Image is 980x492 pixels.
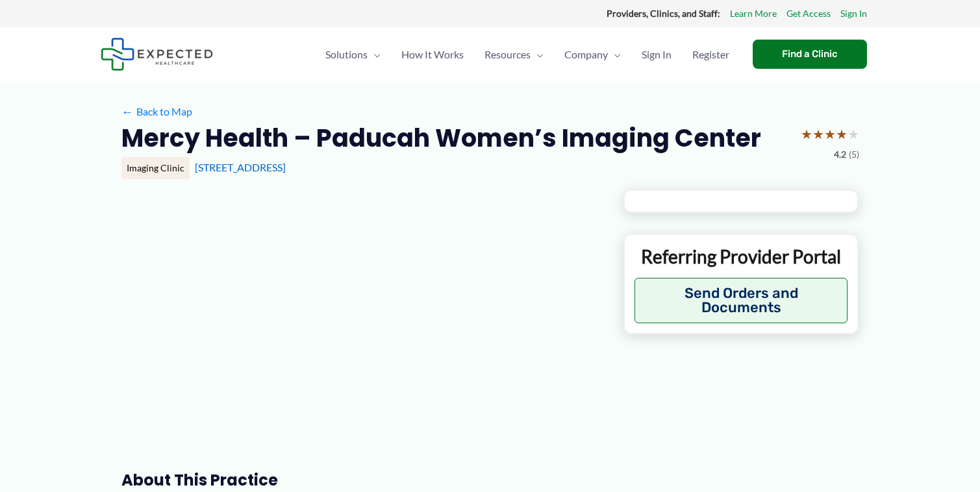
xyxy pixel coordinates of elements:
a: [STREET_ADDRESS] [195,161,286,173]
span: Register [692,32,729,77]
a: ResourcesMenu Toggle [474,32,554,77]
button: Send Orders and Documents [634,278,848,323]
strong: Providers, Clinics, and Staff: [607,8,720,19]
span: ← [121,105,134,117]
span: ★ [836,122,848,146]
span: Solutions [325,32,368,77]
span: ★ [824,122,836,146]
a: ←Back to Map [121,102,192,121]
a: Register [682,32,740,77]
p: Referring Provider Portal [634,245,848,268]
span: Menu Toggle [368,32,381,77]
span: Menu Toggle [608,32,621,77]
a: CompanyMenu Toggle [554,32,631,77]
h3: About this practice [121,470,603,490]
img: Expected Healthcare Logo - side, dark font, small [101,38,213,71]
span: Menu Toggle [531,32,544,77]
a: Find a Clinic [753,40,867,69]
span: ★ [812,122,824,146]
span: ★ [848,122,859,146]
nav: Primary Site Navigation [315,32,740,77]
a: Get Access [786,5,831,22]
a: Sign In [631,32,682,77]
a: SolutionsMenu Toggle [315,32,391,77]
span: 4.2 [834,146,846,163]
div: Imaging Clinic [121,157,190,179]
h2: Mercy Health – Paducah Women’s Imaging Center [121,122,761,154]
a: How It Works [391,32,474,77]
span: Company [564,32,608,77]
span: ★ [801,122,812,146]
span: Resources [484,32,531,77]
a: Learn More [730,5,777,22]
span: (5) [849,146,859,163]
span: How It Works [401,32,464,77]
span: Sign In [642,32,672,77]
a: Sign In [840,5,867,22]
